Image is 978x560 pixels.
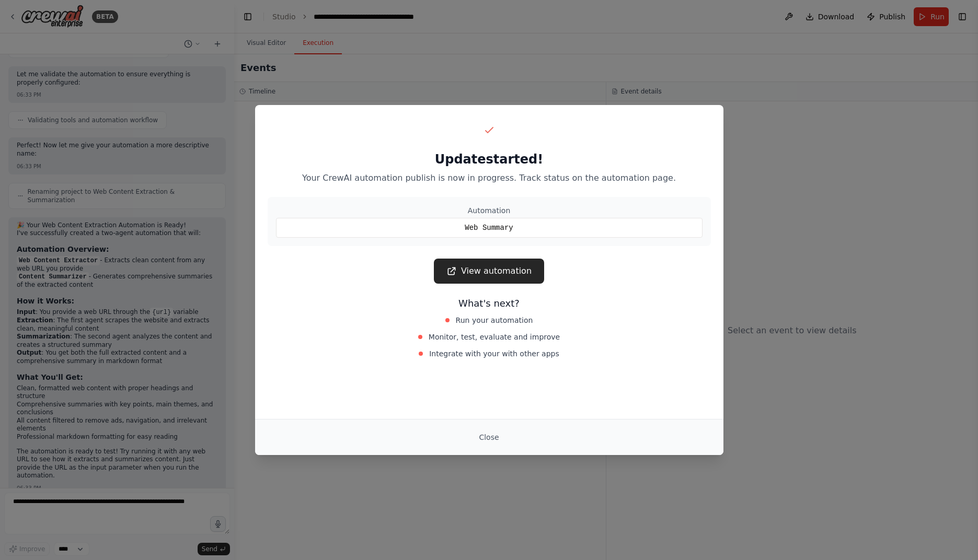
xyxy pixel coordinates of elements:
h2: Update started! [268,151,711,168]
p: Your CrewAI automation publish is now in progress. Track status on the automation page. [268,172,711,184]
h3: What's next? [268,296,711,311]
a: View automation [434,259,544,284]
span: Run your automation [456,315,533,325]
div: Web Summary [276,218,703,238]
span: Integrate with your with other apps [429,348,559,359]
span: Monitor, test, evaluate and improve [429,332,560,342]
button: Close [470,428,507,447]
div: Automation [276,205,703,216]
